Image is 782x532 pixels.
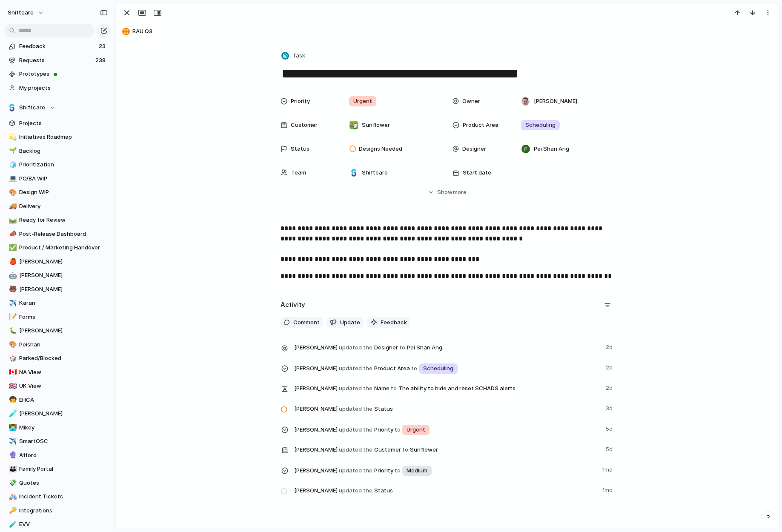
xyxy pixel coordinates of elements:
button: 🍎 [8,257,16,266]
a: 💸Quotes [4,477,111,489]
div: 🎲 [9,354,15,363]
div: 🎨Peishan [4,338,111,351]
div: 🤖 [9,271,15,280]
span: 3d [606,403,614,413]
button: Shiftcare [4,101,111,114]
a: ✈️SmartOSC [4,435,111,448]
button: ✅ [8,243,16,252]
span: Show [437,188,453,197]
span: Scheduling [525,121,556,129]
div: 🧪 [9,409,15,419]
div: 🐻[PERSON_NAME] [4,283,111,296]
button: 💫 [8,133,16,141]
div: 💻PO/BA WIP [4,172,111,185]
span: Ready for Review [19,216,108,224]
a: 👨‍💻Mikey [4,421,111,434]
a: 📣Post-Release Dashboard [4,228,111,240]
div: 🇬🇧UK View [4,380,111,392]
div: 🛤️Ready for Review [4,214,111,226]
div: 🔮Afford [4,449,111,462]
div: ✈️ [9,437,15,446]
button: Update [327,317,364,328]
button: 📣 [8,230,16,238]
div: 🛤️ [9,215,15,225]
div: 👨‍💻 [9,423,15,432]
span: [PERSON_NAME] [19,271,108,280]
button: 🛤️ [8,216,16,224]
span: Prioritization [19,160,108,169]
span: Update [340,318,360,327]
span: Peishan [19,340,108,349]
span: [PERSON_NAME] [294,384,338,393]
div: 🐻 [9,284,15,294]
span: Status [294,403,601,415]
a: ✈️Karan [4,297,111,309]
span: updated the [339,446,372,454]
div: 🎨 [9,340,15,349]
span: Team [291,169,306,177]
button: 👪 [8,465,16,473]
span: [PERSON_NAME] [19,326,108,335]
button: 🎨 [8,188,16,197]
span: [PERSON_NAME] [294,446,338,454]
span: My projects [19,84,108,92]
div: 🔮 [9,450,15,460]
span: updated the [339,405,372,413]
span: shiftcare [8,9,34,17]
span: 2d [606,382,614,392]
span: Priority [294,464,597,477]
span: Sunflower [410,446,438,454]
span: Medium [407,466,427,475]
div: 🚚Delivery [4,200,111,213]
button: Feedback [367,317,410,328]
button: 🧊 [8,160,16,169]
button: 🎨 [8,340,16,349]
span: NA View [19,368,108,377]
a: 🎲Parked/Blocked [4,352,111,365]
span: Pei Shan Ang [534,145,569,153]
span: Incident Tickets [19,492,108,501]
span: Product / Marketing Handover [19,243,108,252]
span: SmartOSC [19,437,108,446]
div: 🌱 [9,146,15,156]
span: Integrations [19,506,108,515]
span: Pei Shan Ang [407,343,442,352]
a: 🧪[PERSON_NAME] [4,407,111,420]
span: 1mo [602,464,614,474]
span: Design WIP [19,188,108,197]
a: ✅Product / Marketing Handover [4,241,111,254]
span: [PERSON_NAME] [19,285,108,294]
div: 🇬🇧 [9,381,15,391]
span: 1mo [602,484,614,495]
span: Urgent [353,97,372,106]
span: Name The ability to hide and reset SCHADS alerts [294,382,601,394]
span: Priority [294,423,601,436]
a: 💫Initiatives Roadmap [4,131,111,143]
span: PO/BA WIP [19,174,108,183]
span: Start date [463,169,491,177]
a: 🚑Incident Tickets [4,490,111,503]
span: updated the [339,426,372,434]
span: Status [294,484,597,496]
span: Shiftcare [362,169,388,177]
button: shiftcare [4,6,49,20]
button: ✈️ [8,299,16,307]
span: Parked/Blocked [19,354,108,363]
button: 🧒 [8,396,16,404]
span: Designer [294,341,601,353]
a: 📝Forms [4,311,111,323]
span: updated the [339,343,372,352]
button: Task [280,50,308,62]
button: 👨‍💻 [8,423,16,432]
button: BAU Q3 [120,25,775,38]
div: 👪Family Portal [4,463,111,475]
span: Customer [291,121,318,129]
div: 🎨Design WIP [4,186,111,199]
a: 🐛[PERSON_NAME] [4,324,111,337]
div: 🚑 [9,492,15,502]
button: 💸 [8,479,16,487]
span: Comment [293,318,320,327]
span: Post-Release Dashboard [19,230,108,238]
